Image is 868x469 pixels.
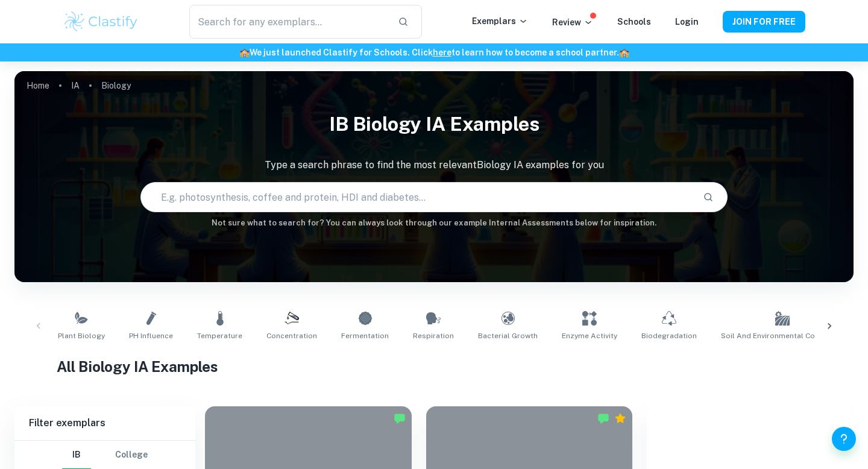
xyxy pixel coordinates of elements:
img: Marked [394,412,406,424]
span: Plant Biology [58,330,105,341]
p: Biology [101,79,131,92]
input: E.g. photosynthesis, coffee and protein, HDI and diabetes... [141,180,693,214]
span: Enzyme Activity [562,330,617,341]
input: Search for any exemplars... [189,5,388,39]
div: Premium [614,412,626,424]
p: Review [552,16,593,29]
h6: We just launched Clastify for Schools. Click to learn how to become a school partner. [2,46,866,59]
span: 🏫 [239,48,250,57]
span: Bacterial Growth [478,330,538,341]
span: Concentration [266,330,317,341]
h1: All Biology IA Examples [57,356,812,377]
img: Clastify logo [63,10,139,34]
p: Type a search phrase to find the most relevant Biology IA examples for you [14,158,854,172]
button: Search [698,187,719,207]
a: Home [27,77,49,94]
span: Respiration [413,330,454,341]
a: Schools [617,17,651,27]
span: Fermentation [341,330,389,341]
h6: Filter exemplars [14,406,195,440]
span: 🏫 [619,48,629,57]
a: IA [71,77,80,94]
a: Login [675,17,699,27]
h6: Not sure what to search for? You can always look through our example Internal Assessments below f... [14,217,854,229]
a: here [433,48,451,57]
span: Temperature [197,330,242,341]
h1: IB Biology IA examples [14,105,854,143]
span: Soil and Environmental Conditions [721,330,844,341]
span: Biodegradation [641,330,697,341]
button: JOIN FOR FREE [723,11,805,33]
img: Marked [597,412,609,424]
button: Help and Feedback [832,427,856,451]
p: Exemplars [472,14,528,28]
span: pH Influence [129,330,173,341]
